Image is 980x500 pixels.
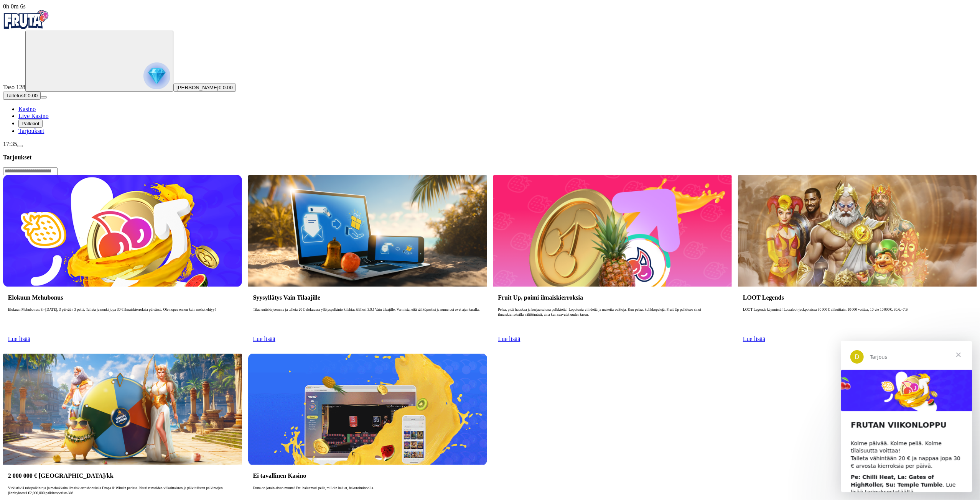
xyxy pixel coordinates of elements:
span: Taso 128 [3,84,25,90]
a: Live Kasino [18,113,49,119]
img: Fruta [3,10,49,29]
a: Tarjoukset [18,128,44,134]
div: . Lue lisää tarjouksesta . [10,133,122,155]
h3: LOOT Legends [743,294,972,301]
span: Palkkiot [21,121,40,126]
img: Elokuun Mehubonus [3,175,242,286]
button: menu [17,145,23,147]
h3: Fruit Up, poimi ilmaiskierroksia [498,294,727,301]
nav: Main menu [3,106,977,134]
h3: Tarjoukset [3,154,977,161]
a: Lue lisää [253,336,275,342]
h3: Ei tavallinen Kasino [253,472,482,479]
button: reward progress [25,31,173,92]
p: Pelaa, pidä hauskaa ja korjaa satona palkkioita! Loputonta viihdettä ja makeita voittoja. Kun pel... [498,307,727,332]
a: Lue lisää [498,336,520,342]
h3: Syysyllätys Vain Tilaajille [253,294,482,301]
input: Search [3,167,58,175]
p: Tilaa uutiskirjeemme ja talleta 20 € elokuussa yllätyspalkinto kilahtaa tilillesi 3.9.! Vain tila... [253,307,482,332]
iframe: Intercom live chat viesti [841,341,972,492]
p: Elokuun Mehubonus: 8.–[DATE], 3 päivää / 3 peliä. Talleta ja nouki jopa 30 € ilmaiskierroksia päi... [8,307,237,332]
a: Lue lisää [8,336,30,342]
span: 17:35 [3,141,17,147]
a: Kasino [18,106,36,112]
button: [PERSON_NAME]€ 0.00 [173,84,236,92]
span: € 0.00 [23,93,38,98]
img: LOOT Legends [738,175,977,286]
button: Talletusplus icon€ 0.00 [3,92,41,100]
span: € 0.00 [219,85,233,90]
img: Syysyllätys Vain Tilaajille [248,175,487,286]
img: reward progress [143,62,170,89]
a: Lue lisää [743,336,765,342]
button: Palkkiot [18,120,43,128]
span: user session time [3,3,26,10]
span: Talletus [6,93,23,98]
img: Ei tavallinen Kasino [248,354,487,465]
button: menu [41,96,47,98]
span: [PERSON_NAME] [176,85,219,90]
p: LOOT Legends käynnissä! Lotsaloot‑jackpoteissa 50 000 € viikoittain. 10 000 voittaa, 10 vie 10 00... [743,307,972,332]
img: Fruit Up, poimi ilmaiskierroksia [493,175,732,286]
nav: Primary [3,10,977,134]
img: 2 000 000 € Palkintopotti/kk [3,354,242,465]
a: Fruta [3,24,49,30]
h3: Elokuun Mehubonus [8,294,237,301]
b: Pe: Chilli Heat, La: Gates of HighRoller, Su: Temple Tumble [10,133,101,147]
h3: 2 000 000 € [GEOGRAPHIC_DATA]/kk [8,472,237,479]
a: täältä [57,148,72,154]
